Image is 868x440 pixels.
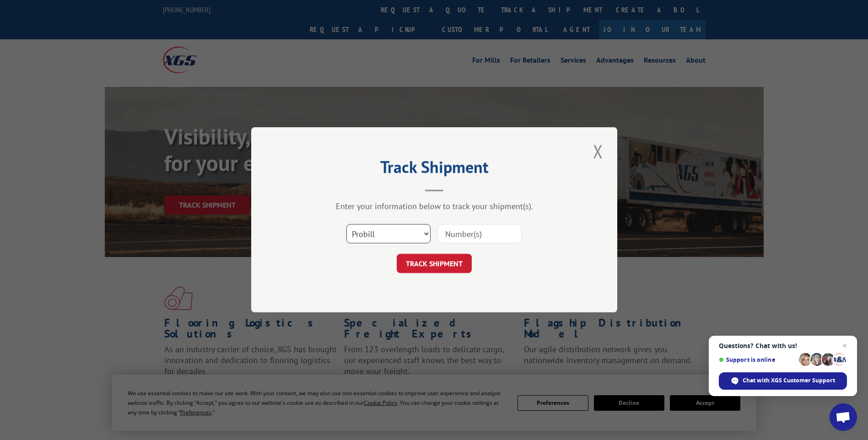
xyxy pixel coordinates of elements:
[743,376,835,385] span: Chat with XGS Customer Support
[437,225,522,244] input: Number(s)
[297,201,571,212] div: Enter your information below to track your shipment(s).
[297,161,571,178] h2: Track Shipment
[719,372,847,390] span: Chat with XGS Customer Support
[719,342,847,349] span: Questions? Chat with us!
[719,356,796,363] span: Support is online
[830,403,857,431] a: Open chat
[590,139,606,164] button: Close modal
[397,254,472,274] button: TRACK SHIPMENT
